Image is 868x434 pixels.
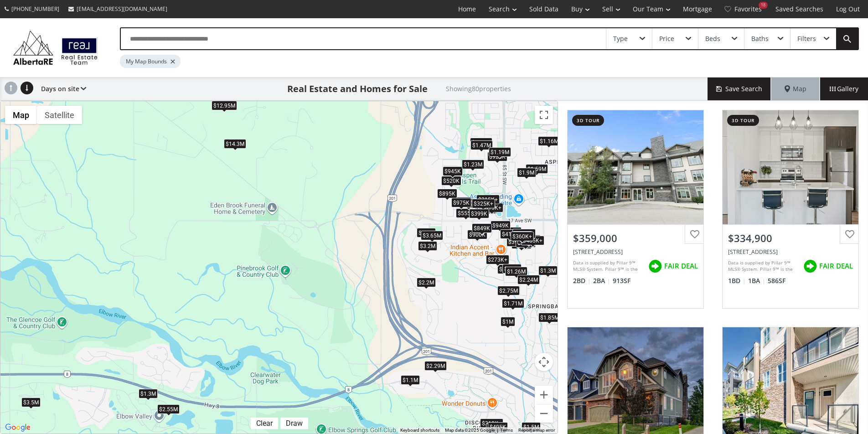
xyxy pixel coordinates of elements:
[820,77,868,100] div: Gallery
[511,239,532,248] div: $585K
[713,101,868,318] a: 3d tour$334,900[STREET_ADDRESS]Data is supplied by Pillar 9™ MLS® System. Pillar 9™ is the owner ...
[728,259,799,273] div: Data is supplied by Pillar 9™ MLS® System. Pillar 9™ is the owner of the copyright in its MLS® Sy...
[573,276,591,285] span: 2 BD
[516,238,536,248] div: $559K
[535,353,553,371] button: Map camera controls
[728,276,746,285] span: 1 BD
[535,106,553,124] button: Toggle fullscreen view
[705,36,720,42] div: Beds
[512,231,532,241] div: $789K
[500,428,513,433] a: Terms
[486,254,509,264] div: $273K+
[501,317,515,326] div: $1M
[77,5,167,13] span: [EMAIL_ADDRESS][DOMAIN_NAME]
[517,167,536,177] div: $1.9M
[251,419,278,428] div: Click to clear.
[451,197,471,207] div: $975K
[801,257,819,275] img: rating icon
[646,257,664,275] img: rating icon
[522,422,541,431] div: $1.5M
[526,164,548,173] div: $1.59M
[139,388,158,398] div: $1.3M
[517,274,540,284] div: $2.24M
[771,77,820,100] div: Map
[456,208,476,218] div: $555K
[659,36,674,42] div: Price
[254,419,275,428] div: Clear
[157,404,180,413] div: $2.55M
[573,248,698,256] div: 15 Aspenmont Heights SW #103, Calgary, AB T3H0E3
[400,427,439,434] button: Keyboard shortcuts
[470,137,492,147] div: $1.05M
[518,428,555,433] a: Report a map error
[424,361,447,371] div: $2.29M
[446,85,511,92] h2: Showing 80 properties
[488,422,508,431] div: $495K
[480,202,503,212] div: $315K+
[3,422,33,434] img: Google
[401,375,420,385] div: $1.1M
[506,237,530,246] div: $393K+
[505,266,527,276] div: $1.26M
[708,77,771,100] button: Save Search
[445,428,495,433] span: Map data ©2025 Google
[476,194,500,204] div: $315K+
[538,136,560,145] div: $1.16M
[11,5,59,13] span: [PHONE_NUMBER]
[280,419,308,428] div: Click to draw.
[470,140,493,150] div: $1.47M
[511,232,534,241] div: $360K+
[538,265,558,275] div: $1.3M
[417,277,436,287] div: $2.2M
[751,36,769,42] div: Baths
[441,176,461,186] div: $520K
[64,0,172,17] a: [EMAIL_ADDRESS][DOMAIN_NAME]
[573,231,698,245] div: $359,000
[558,101,713,318] a: 3d tour$359,000[STREET_ADDRESS]Data is supplied by Pillar 9™ MLS® System. Pillar 9™ is the owner ...
[472,223,492,233] div: $849K
[512,228,536,238] div: $360K+
[502,298,524,308] div: $1.71M
[613,276,630,285] span: 913 SF
[9,28,102,67] img: Logo
[21,397,41,407] div: $3.5M
[418,241,437,251] div: $3.2M
[664,261,698,271] span: FAIR DEAL
[748,276,765,285] span: 1 BA
[535,386,553,404] button: Zoom in
[487,152,507,161] div: $925K
[421,230,443,240] div: $3.65M
[462,159,484,169] div: $1.23M
[797,36,816,42] div: Filters
[36,77,86,100] div: Days on site
[480,418,503,428] div: $319K+
[120,55,181,68] div: My Map Bounds
[417,228,436,238] div: $3.5M
[830,84,858,93] span: Gallery
[451,196,471,206] div: $785K
[472,198,495,208] div: $325K+
[502,263,522,273] div: $1.6M
[5,106,37,124] button: Show street map
[728,248,853,256] div: 205 Spring Creek Common SW #217, Calgary, AB T3H 6E2
[459,198,479,208] div: $570K
[768,276,785,285] span: 586 SF
[521,235,544,245] div: $485K+
[728,231,853,245] div: $334,900
[573,259,644,273] div: Data is supplied by Pillar 9™ MLS® System. Pillar 9™ is the owner of the copyright in its MLS® Sy...
[491,220,511,230] div: $949K
[613,36,628,42] div: Type
[497,286,520,295] div: $2.75M
[819,261,853,271] span: FAIR DEAL
[224,139,246,149] div: $14.3M
[500,229,520,239] div: $415K
[538,312,561,322] div: $1.85M
[437,189,457,198] div: $895K
[3,422,33,434] a: Open this area in Google Maps (opens a new window)
[212,100,237,110] div: $12.95M
[501,227,522,237] div: $335K
[284,419,305,428] div: Draw
[287,83,428,95] h1: Real Estate and Homes for Sale
[593,276,610,285] span: 2 BA
[759,2,768,9] div: 18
